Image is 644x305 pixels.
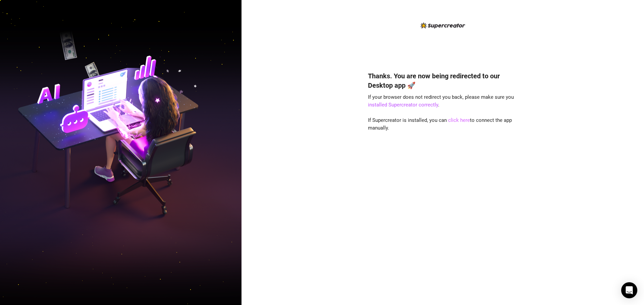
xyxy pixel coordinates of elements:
[368,117,512,131] span: If Supercreator is installed, you can to connect the app manually.
[368,94,514,108] span: If your browser does not redirect you back, please make sure you .
[421,22,465,28] img: logo-BBDzfeDw.svg
[368,102,438,108] a: installed Supercreator correctly
[448,117,470,123] a: click here
[621,282,637,298] div: Open Intercom Messenger
[368,71,518,90] h4: Thanks. You are now being redirected to our Desktop app 🚀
